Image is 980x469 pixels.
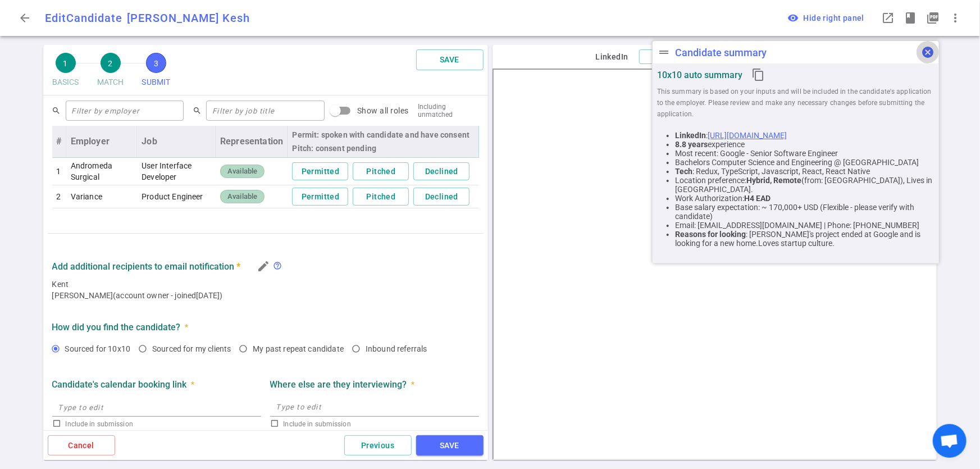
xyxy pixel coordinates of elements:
[274,261,282,270] span: help_outline
[949,11,962,25] span: more_vert
[18,11,31,25] span: arrow_back
[52,322,181,333] strong: How did you find the candidate?
[138,49,175,95] button: 3SUBMIT
[344,435,412,456] button: Previous
[274,261,287,272] div: If you want additional recruiters to also receive candidate updates via email, click on the penci...
[904,11,917,25] span: book
[66,102,184,120] input: Filter by employer
[926,11,940,25] i: picture_as_pdf
[933,424,967,458] div: Open chat
[413,188,470,206] button: Declined
[152,344,231,353] span: Sourced for my clients
[416,49,484,70] button: SAVE
[413,162,470,181] button: Declined
[357,106,409,115] span: Show all roles
[52,106,61,115] span: search
[899,7,922,29] button: Open resume highlights in a popup
[56,53,76,73] span: 1
[366,344,427,353] span: Inbound referrals
[66,126,138,158] th: Employer
[13,7,36,29] button: Go back
[254,257,274,276] button: Edit Candidate Recruiter Contacts
[146,53,166,73] span: 3
[52,290,479,301] span: [PERSON_NAME] (account owner - joined [DATE] )
[193,106,202,115] span: search
[493,69,937,460] iframe: candidate_document_preview__iframe
[216,126,288,158] th: Representation
[52,126,66,158] th: #
[257,259,271,273] i: edit
[922,7,944,29] button: Open PDF in a popup
[284,420,351,428] span: Include in submission
[788,12,799,24] i: visibility
[97,73,124,92] span: MATCH
[48,435,115,456] button: Cancel
[223,192,262,202] span: Available
[66,185,138,209] td: Variance
[65,344,131,353] span: Sourced for 10x10
[206,102,325,120] input: Filter by job title
[353,162,409,181] button: Pitched
[782,8,872,29] button: visibilityHide right panel
[101,53,121,73] span: 2
[52,185,66,209] td: 2
[137,126,216,158] th: Job
[353,188,409,206] button: Pitched
[52,73,79,92] span: BASICS
[52,261,241,272] strong: Add additional recipients to email notification
[590,50,635,64] button: LinkedIn
[66,420,133,428] span: Include in submission
[48,49,84,95] button: 1BASICS
[52,379,187,390] strong: Candidate's calendar booking link
[877,7,899,29] button: Open LinkedIn as a popup
[66,158,138,185] td: Andromeda Surgical
[142,73,171,92] span: SUBMIT
[137,158,216,185] td: User Interface Developer
[52,279,69,290] span: Kent
[253,344,344,353] span: My past repeat candidate
[127,11,250,25] span: [PERSON_NAME] Kesh
[45,11,122,25] span: Edit Candidate
[292,128,474,155] div: Permit: spoken with candidate and have consent Pitch: consent pending
[292,188,348,206] button: Permitted
[416,435,484,456] button: SAVE
[137,185,216,209] td: Product Engineer
[292,162,348,181] button: Permitted
[223,166,262,177] span: Available
[270,379,407,390] strong: Where else are they interviewing?
[52,398,261,416] input: Type to edit
[881,11,895,25] span: launch
[418,103,478,119] div: Including unmatched
[93,49,129,95] button: 2MATCH
[639,49,684,65] button: PDF
[52,158,66,185] td: 1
